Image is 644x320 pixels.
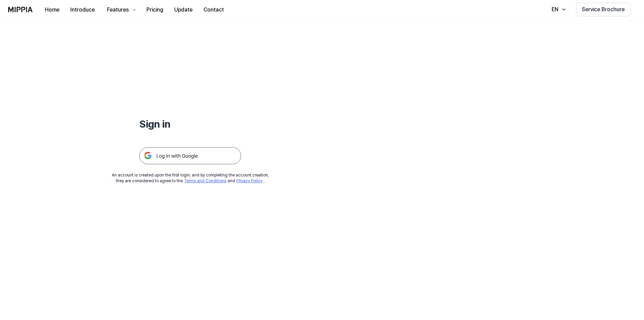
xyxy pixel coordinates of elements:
h1: Sign in [139,117,241,131]
button: Service Brochure [576,3,630,16]
div: An account is created upon the first login, and by completing the account creation, they are cons... [112,172,269,184]
button: Pricing [141,3,169,17]
div: EN [550,5,560,14]
a: Update [169,0,198,19]
div: Features [106,6,130,14]
button: Update [169,3,198,17]
button: Home [39,3,65,17]
img: 구글 로그인 버튼 [139,147,241,164]
button: Introduce [65,3,100,17]
button: EN [545,3,571,16]
button: Contact [198,3,229,17]
button: Features [100,3,141,17]
img: logo [8,7,33,12]
a: Privacy Policy [236,178,262,183]
a: Terms and Conditions [184,178,226,183]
